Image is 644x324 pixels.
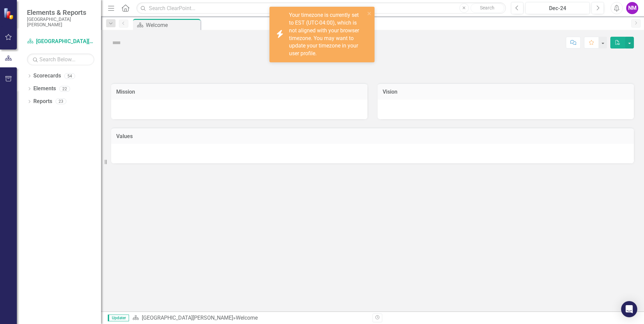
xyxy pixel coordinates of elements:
button: close [367,9,372,17]
button: Dec-24 [525,2,590,14]
div: Welcome [236,315,258,321]
a: [GEOGRAPHIC_DATA][PERSON_NAME] [142,315,233,321]
div: 22 [59,86,70,92]
div: » [132,314,367,322]
button: Search [471,3,504,13]
a: [GEOGRAPHIC_DATA][PERSON_NAME] [27,38,94,45]
h3: Mission [116,89,362,95]
div: 23 [56,99,66,104]
a: Elements [33,85,56,93]
h3: Values [116,133,629,139]
span: Updater [108,315,129,321]
small: [GEOGRAPHIC_DATA][PERSON_NAME] [27,17,94,28]
button: NM [626,2,638,14]
img: ClearPoint Strategy [3,8,15,20]
a: Reports [33,98,52,105]
a: Scorecards [33,72,61,80]
div: Open Intercom Messenger [621,301,637,317]
h3: Vision [383,89,629,95]
span: Search [480,5,494,10]
div: Welcome [146,21,199,29]
img: Not Defined [111,37,122,48]
span: Elements & Reports [27,8,94,17]
div: Your timezone is currently set to EST (UTC-04:00), which is not aligned with your browser timezon... [289,11,365,58]
div: Dec-24 [528,4,587,12]
div: 54 [64,73,75,79]
input: Search Below... [27,54,94,65]
input: Search ClearPoint... [136,2,506,14]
